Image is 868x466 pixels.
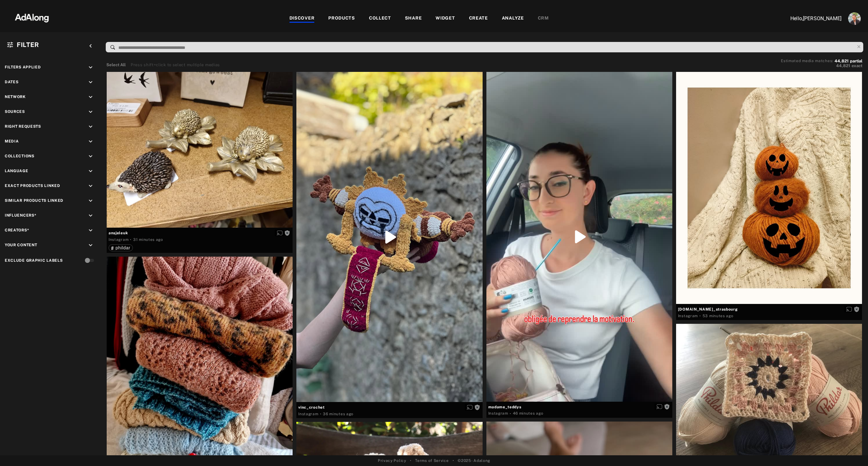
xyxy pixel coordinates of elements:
span: • [410,458,412,463]
span: Right Requests [5,124,41,129]
i: keyboard_arrow_down [87,94,94,101]
i: keyboard_arrow_down [87,183,94,189]
img: 63233d7d88ed69de3c212112c67096b6.png [4,8,60,27]
i: keyboard_arrow_down [87,108,94,115]
a: Privacy Policy [378,458,406,463]
span: Creators* [5,228,29,232]
span: Filters applied [5,65,41,69]
span: Dates [5,80,19,84]
i: keyboard_arrow_down [87,79,94,86]
button: Enable diffusion on this media [465,404,474,411]
i: keyboard_arrow_down [87,197,94,204]
div: Instagram [678,313,698,319]
i: keyboard_arrow_down [87,153,94,160]
img: ACg8ocLjEk1irI4XXb49MzUGwa4F_C3PpCyg-3CPbiuLEZrYEA=s96-c [848,12,861,25]
i: keyboard_arrow_down [87,227,94,234]
div: WIDGET [436,15,455,22]
div: Exclude Graphic Labels [5,258,62,263]
span: · [320,411,322,416]
span: 44,821 [835,59,849,63]
i: keyboard_arrow_down [87,212,94,219]
span: · [699,313,701,318]
i: keyboard_arrow_down [87,123,94,130]
i: keyboard_arrow_down [87,168,94,175]
button: Account settings [847,11,862,26]
span: Network [5,95,26,99]
span: Rights not requested [284,230,290,235]
div: CRM [538,15,549,22]
span: Rights not requested [474,405,480,409]
span: 44,821 [836,63,850,68]
div: Instagram [109,237,128,242]
span: Similar Products Linked [5,198,63,203]
span: madame_teddys [488,404,670,410]
i: keyboard_arrow_down [87,138,94,145]
span: Collections [5,154,34,158]
span: Rights not requested [664,405,670,409]
button: 44,821exact [781,63,862,69]
div: CREATE [469,15,488,22]
span: • [453,458,454,463]
span: Your Content [5,243,37,247]
span: Exact Products Linked [5,183,60,188]
span: [DOMAIN_NAME]_strasbourg [678,306,860,312]
span: · [510,411,511,416]
span: · [130,237,132,242]
div: Press shift+click to select multiple medias [131,62,220,68]
a: Terms of Service [415,458,449,463]
p: Hello, [PERSON_NAME] [778,15,841,22]
span: Estimated media matches: [781,59,833,63]
span: Influencers* [5,213,36,218]
div: phildar [111,246,130,250]
i: keyboard_arrow_down [87,242,94,249]
time: 2025-09-08T14:45:15.000Z [133,237,163,242]
i: keyboard_arrow_down [87,64,94,71]
span: ansjeleuk [109,230,291,236]
div: SHARE [405,15,422,22]
div: PRODUCTS [328,15,355,22]
i: keyboard_arrow_left [87,43,94,50]
button: Select All [106,62,126,68]
span: phildar [116,245,130,250]
span: © 2025 - Adalong [458,458,490,463]
button: Enable diffusion on this media [655,404,664,410]
time: 2025-09-08T14:40:00.000Z [323,412,354,416]
span: Sources [5,109,25,114]
div: ANALYZE [502,15,524,22]
span: Rights not requested [854,307,859,311]
span: Filter [17,41,39,49]
button: Enable diffusion on this media [275,230,284,236]
time: 2025-09-08T14:30:00.000Z [513,411,544,416]
div: DISCOVER [289,15,315,22]
div: Instagram [488,411,508,416]
time: 2025-09-08T14:22:49.000Z [703,314,734,318]
div: Instagram [298,411,318,417]
button: 44,821partial [835,60,862,63]
span: vinc_crochet [298,405,480,410]
span: Media [5,139,19,143]
button: Enable diffusion on this media [844,306,854,312]
div: COLLECT [369,15,391,22]
span: Language [5,169,28,173]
